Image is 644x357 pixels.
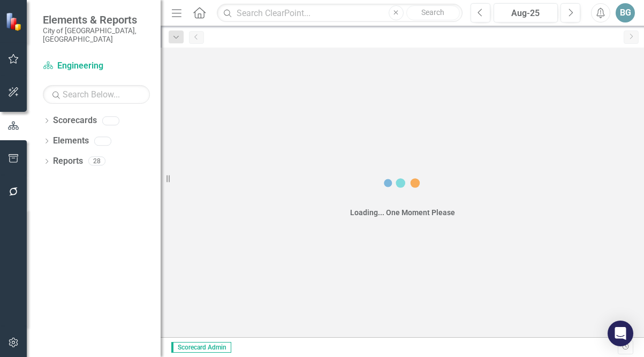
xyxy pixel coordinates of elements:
[53,135,89,147] a: Elements
[421,8,444,17] span: Search
[616,3,635,22] button: BG
[350,207,455,218] div: Loading... One Moment Please
[53,115,97,127] a: Scorecards
[43,85,150,104] input: Search Below...
[217,4,463,22] input: Search ClearPoint...
[43,60,150,72] a: Engineering
[43,26,150,44] small: City of [GEOGRAPHIC_DATA], [GEOGRAPHIC_DATA]
[43,13,150,26] span: Elements & Reports
[608,321,633,346] div: Open Intercom Messenger
[88,157,105,166] div: 28
[497,7,554,20] div: Aug-25
[494,3,558,22] button: Aug-25
[171,342,231,353] span: Scorecard Admin
[5,12,24,31] img: ClearPoint Strategy
[406,5,460,20] button: Search
[53,155,83,168] a: Reports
